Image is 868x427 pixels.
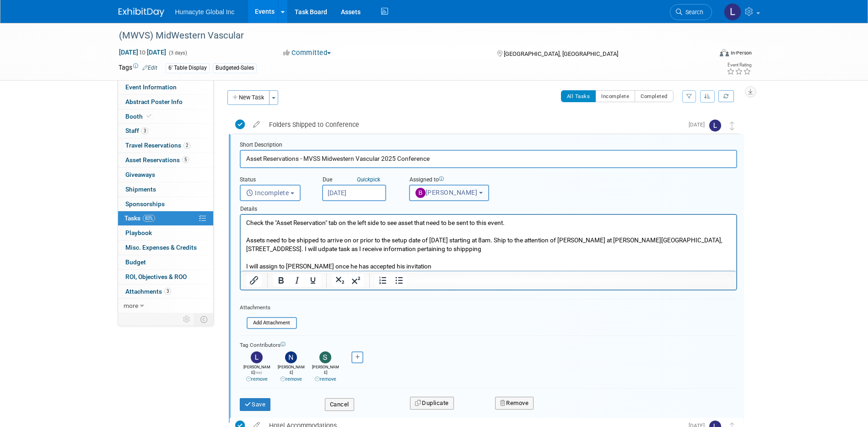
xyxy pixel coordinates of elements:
span: Incomplete [246,189,289,197]
td: Toggle Event Tabs [194,313,213,325]
i: Move task [730,121,734,130]
div: Due [322,176,395,185]
a: Booth [118,109,213,124]
button: Cancel [325,398,354,411]
button: Committed [280,48,334,58]
button: Subscript [332,274,348,287]
div: [PERSON_NAME] [276,363,306,383]
i: Quick [357,176,370,183]
a: Search [670,4,712,20]
a: Travel Reservations2 [118,138,213,153]
button: Numbered list [375,274,391,287]
img: Linda Hamilton [251,351,263,363]
a: Shipments [118,182,213,197]
span: Playbook [125,229,152,236]
span: Attachments [125,288,171,295]
div: (MWVS) MidWestern Vascular [116,27,698,44]
div: Details [240,201,737,214]
span: Sponsorships [125,200,165,208]
input: Due Date [322,185,386,201]
div: Attachments [240,304,297,312]
span: Booth [125,113,153,120]
button: New Task [227,90,270,105]
span: Shipments [125,186,156,193]
button: Completed [635,90,674,102]
span: Humacyte Global Inc [175,8,235,16]
div: In-Person [730,49,752,56]
div: Status [240,176,308,185]
a: edit [248,120,264,129]
td: Tags [119,63,157,73]
div: Event Rating [727,63,751,67]
span: Giveaways [125,171,155,178]
a: Budget [118,255,213,269]
span: 2 [183,142,190,149]
span: Search [682,9,703,16]
a: remove [315,376,336,382]
span: 83% [143,215,155,222]
a: Tasks83% [118,211,213,225]
button: Duplicate [410,397,454,410]
span: 5 [182,156,189,163]
a: remove [246,376,268,382]
iframe: Rich Text Area [241,215,736,271]
span: 3 [164,288,171,295]
button: [PERSON_NAME] [409,185,489,201]
a: Attachments3 [118,285,213,299]
div: Tag Contributors [240,339,737,349]
span: (3 days) [168,50,187,56]
button: Underline [305,274,321,287]
a: Misc. Expenses & Credits [118,241,213,255]
span: [DATE] [DATE] [119,48,167,56]
span: Tasks [124,214,155,222]
span: 3 [141,127,148,134]
span: (me) [254,371,262,375]
a: ROI, Objectives & ROO [118,270,213,284]
div: Event Format [658,48,752,61]
img: Nicholas Kulp [285,351,297,363]
td: Personalize Event Tab Strip [179,313,195,325]
button: Insert/edit link [246,274,262,287]
a: Edit [142,65,157,71]
span: [PERSON_NAME] [415,189,478,196]
span: Staff [125,127,148,134]
a: Staff3 [118,124,213,138]
div: Short Description [240,141,737,150]
div: Folders Shipped to Conference [264,117,683,132]
a: Sponsorships [118,197,213,211]
div: [PERSON_NAME] [242,363,272,383]
a: Asset Reservations5 [118,153,213,167]
img: Format-Inperson.png [720,49,729,56]
button: Italic [289,274,305,287]
input: Name of task or a short description [240,150,737,168]
i: Booth reservation complete [147,114,151,119]
a: remove [280,376,302,382]
a: Giveaways [118,168,213,182]
button: Superscript [348,274,364,287]
span: [DATE] [689,121,709,128]
span: ROI, Objectives & ROO [125,273,187,280]
img: Linda Hamilton [709,120,721,131]
button: All Tasks [561,90,596,102]
div: 6' Table Display [166,63,210,73]
span: Asset Reservations [125,156,189,164]
img: ExhibitDay [119,8,164,17]
span: Misc. Expenses & Credits [125,244,197,251]
button: Bullet list [391,274,407,287]
button: Incomplete [595,90,635,102]
a: Quickpick [355,176,382,183]
img: Linda Hamilton [724,3,741,21]
span: to [138,49,147,56]
span: Travel Reservations [125,142,190,149]
img: Sam Cashion [319,351,331,363]
div: Assigned to [409,176,523,185]
a: Event Information [118,80,213,94]
span: Abstract Poster Info [125,98,183,105]
div: Budgeted-Sales [213,63,257,73]
button: Bold [273,274,289,287]
span: Budget [125,258,146,266]
a: Abstract Poster Info [118,95,213,109]
a: more [118,299,213,313]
